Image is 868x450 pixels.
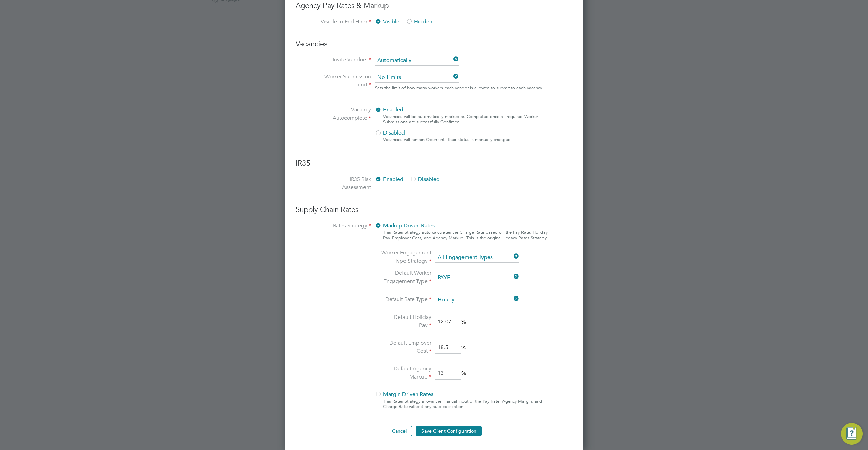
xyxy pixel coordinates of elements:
[380,339,431,355] label: Default Employer Cost
[375,129,405,136] span: Disabled
[380,365,431,381] label: Default Agency Markup
[435,273,519,283] input: Select one
[383,230,548,241] div: This Rates Strategy auto calculates the Charge Rate based on the Pay Rate, Holiday Pay, Employer ...
[380,339,524,356] li: %
[296,39,572,49] h3: Vacancies
[296,205,572,215] h3: Supply Chain Rates
[320,175,371,191] label: IR35 Risk Assessment
[296,1,572,11] h3: Agency Pay Rates & Markup
[375,84,543,92] div: Sets the limit of how many workers each vendor is allowed to submit to each vacancy.
[380,313,431,329] label: Default Holiday Pay
[375,176,403,183] span: Enabled
[380,269,431,285] label: Default Worker Engagement Type
[383,114,548,125] div: Vacancies will be automatically marked as Completed once all required Worker Submissions are succ...
[387,426,412,436] button: Cancel
[380,249,431,265] label: Worker Engagement Type Strategy
[320,222,371,412] label: Rates Strategy
[380,313,524,331] li: %
[375,391,433,398] span: Margin Driven Rates
[320,73,371,98] label: Worker Submission Limit
[435,295,519,305] input: Select one
[406,18,432,25] span: Hidden
[375,56,459,66] input: Select one
[383,398,548,409] div: This Rates Strategy allows the manual input of the Pay Rate, Agency Margin, and Charge Rate witho...
[296,159,572,168] h3: IR35
[380,295,431,303] label: Default Rate Type
[375,18,399,25] span: Visible
[320,18,371,26] label: Visible to End Hirer
[375,73,459,83] input: Search for...
[380,365,524,382] li: %
[383,137,548,142] div: Vacancies will remain Open until their status is manually changed.
[410,176,440,183] span: Disabled
[320,106,371,145] label: Vacancy Autocomplete
[841,423,863,445] button: Engage Resource Center
[416,426,482,436] button: Save Client Configuration
[375,106,403,113] span: Enabled
[375,222,435,229] span: Markup Driven Rates
[435,252,519,263] input: Select one
[320,56,371,64] label: Invite Vendors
